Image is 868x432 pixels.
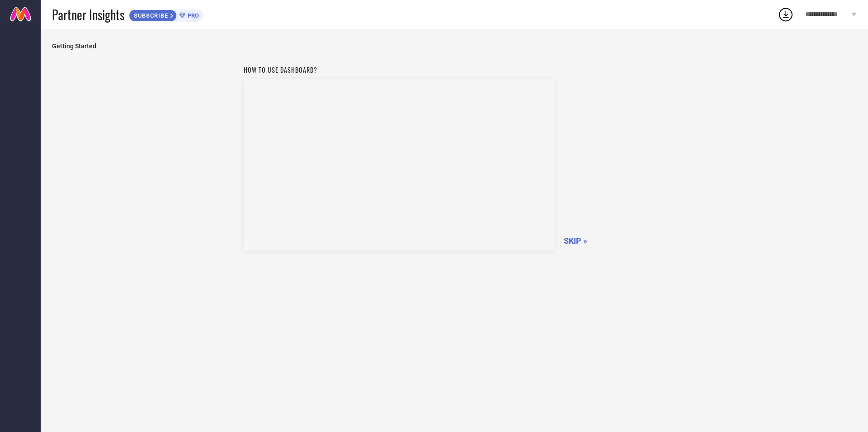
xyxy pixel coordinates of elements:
div: Open download list [778,6,794,23]
h1: How to use dashboard? [244,65,555,74]
span: Getting Started [52,42,857,50]
span: SKIP » [564,236,587,246]
span: PRO [185,12,199,19]
span: SUBSCRIBE [129,12,170,19]
iframe: Workspace Section [244,79,555,251]
span: Partner Insights [52,5,124,24]
a: SUBSCRIBEPRO [129,7,203,22]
